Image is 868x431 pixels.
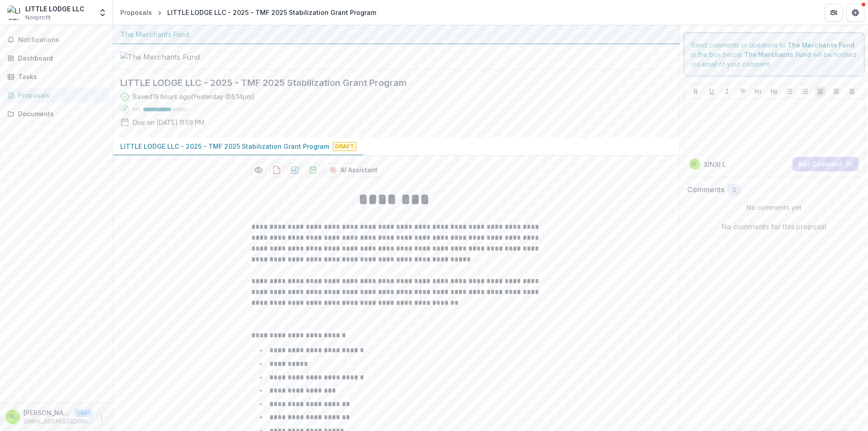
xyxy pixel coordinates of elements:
[4,33,109,47] button: Notifications
[846,4,864,22] button: Get Help
[25,4,85,14] div: LITTLE LODGE LLC
[7,5,22,20] img: LITTLE LODGE LLC
[120,77,658,88] h2: LITTLE LODGE LLC - 2025 - TMF 2025 Stabilization Grant Program
[687,185,724,194] h2: Comments
[788,41,854,49] strong: The Merchants Fund
[800,86,811,97] button: Ordered List
[18,53,102,63] div: Dashboard
[815,86,826,97] button: Align Left
[692,162,698,166] div: XINXI LIU
[4,69,109,84] a: Tasks
[684,33,865,76] div: Send comments or questions to in the box below. will be notified via email of your comment.
[167,8,376,17] div: LITTLE LODGE LLC - 2025 - TMF 2025 Stabilization Grant Program
[4,51,109,66] a: Dashboard
[706,86,717,97] button: Underline
[133,106,140,113] p: 61 %
[9,414,16,420] div: XINXI LIU
[722,86,732,97] button: Italicize
[769,86,779,97] button: Heading 2
[333,142,356,151] span: Draft
[288,163,302,177] button: download-proposal
[117,6,380,19] nav: breadcrumb
[74,409,93,417] p: User
[24,408,71,417] p: [PERSON_NAME]
[120,52,211,62] img: The Merchants Fund
[120,29,672,40] div: The Merchants Fund
[732,186,736,194] span: 0
[4,88,109,103] a: Proposals
[269,163,284,177] button: download-proposal
[753,86,764,97] button: Heading 1
[18,36,105,44] span: Notifications
[117,6,156,19] a: Proposals
[24,417,93,426] p: [EMAIL_ADDRESS][DOMAIN_NAME]
[133,92,255,101] div: Saved 19 hours ago ( Yesterday @ 5:14pm )
[25,14,51,22] span: Nonprofit
[704,160,726,169] p: XINXI L
[846,86,857,97] button: Align Right
[793,157,859,171] button: Add Comment
[18,109,102,118] div: Documents
[96,4,109,22] button: Open entity switcher
[831,86,842,97] button: Align Center
[120,142,329,151] p: LITTLE LODGE LLC - 2025 - TMF 2025 Stabilization Grant Program
[120,8,152,17] div: Proposals
[784,86,795,97] button: Bullet List
[4,106,109,121] a: Documents
[251,163,266,177] button: Preview 73a16a42-8da8-49f5-9df7-9f09a65c8b44-0.pdf
[324,163,383,177] button: AI Assistant
[18,72,102,81] div: Tasks
[825,4,843,22] button: Partners
[690,86,701,97] button: Bold
[687,203,861,212] p: No comments yet
[133,118,204,127] p: Due on [DATE] 11:59 PM
[96,412,107,422] button: More
[18,90,102,100] div: Proposals
[744,51,811,58] strong: The Merchants Fund
[306,163,320,177] button: download-proposal
[737,86,748,97] button: Strike
[722,221,826,232] p: No comments for this proposal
